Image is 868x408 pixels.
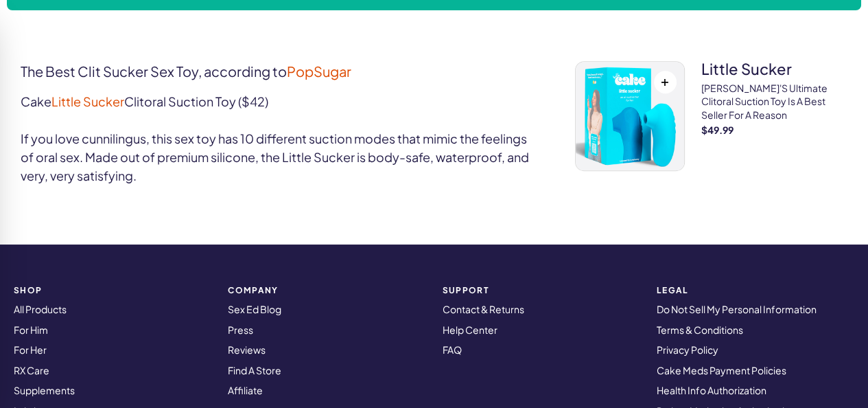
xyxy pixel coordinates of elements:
a: Sex Ed Blog [228,303,281,315]
a: For Him [14,324,48,336]
a: For Her [14,343,47,356]
a: Terms & Conditions [657,324,743,336]
a: little sucker [575,61,685,171]
a: Privacy Policy [657,343,718,356]
img: little sucker [576,62,684,170]
strong: COMPANY [228,286,425,295]
strong: Support [443,286,640,295]
a: Little Sucker [51,93,124,109]
p: [PERSON_NAME]'s ultimate clitoral suction toy is a best seller for a reason [701,82,847,122]
a: Press [228,324,253,336]
p: If you love cunnilingus, this sex toy has 10 different suction modes that mimic the feelings of o... [21,129,534,185]
h3: little sucker [701,61,847,76]
a: Supplements [14,384,75,396]
strong: SHOP [14,286,211,295]
a: All Products [14,303,67,315]
a: FAQ [443,343,462,356]
h2: The Best Clit Sucker Sex Toy, according to [21,61,534,82]
a: Health Info Authorization [657,384,766,396]
a: Cake Meds Payment Policies [657,364,786,376]
a: Affiliate [228,384,263,396]
a: little sucker [PERSON_NAME]'s ultimate clitoral suction toy is a best seller for a reason $49.99 [701,61,847,177]
strong: $49.99 [701,125,847,135]
p: Cake Clitoral Suction Toy ($42) [21,92,534,111]
a: Reviews [228,343,266,356]
strong: Legal [657,286,854,295]
a: RX Care [14,364,49,376]
a: Contact & Returns [443,303,524,315]
a: PopSugar [287,63,351,80]
a: Find A Store [228,364,281,376]
a: Help Center [443,324,497,336]
a: Do Not Sell My Personal Information [657,303,817,315]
